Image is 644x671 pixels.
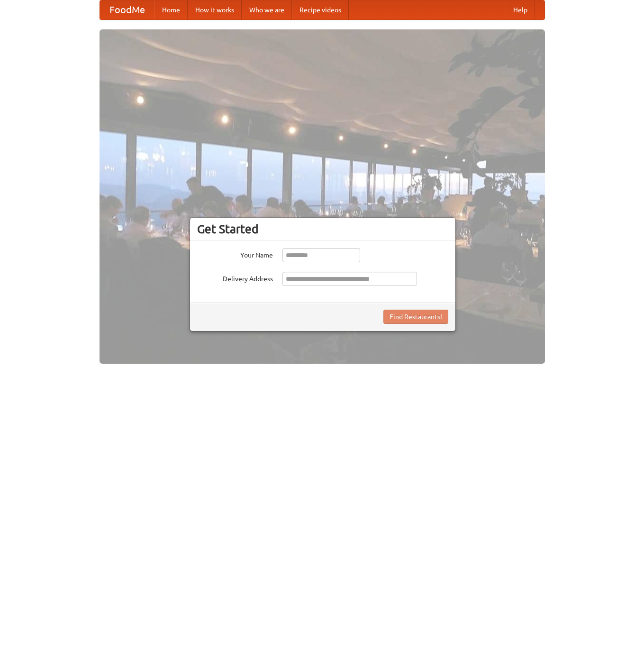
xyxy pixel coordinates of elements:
[154,0,188,19] a: Home
[292,0,349,19] a: Recipe videos
[506,0,535,19] a: Help
[197,222,448,236] h3: Get Started
[188,0,242,19] a: How it works
[383,310,448,324] button: Find Restaurants!
[197,272,273,284] label: Delivery Address
[100,0,154,19] a: FoodMe
[242,0,292,19] a: Who we are
[197,248,273,260] label: Your Name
